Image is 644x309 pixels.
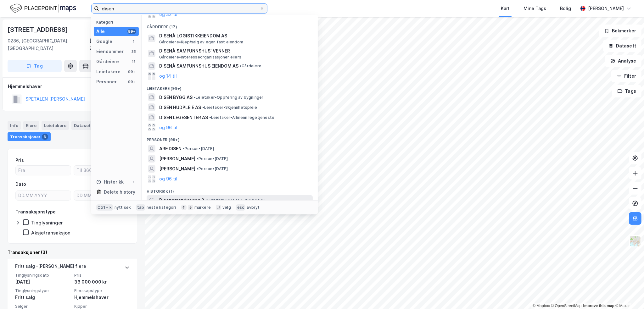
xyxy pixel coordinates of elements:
div: Historikk (1) [142,184,318,195]
div: Dato [15,180,26,188]
div: Pris [15,157,24,164]
div: Historikk [96,178,124,186]
img: logo.f888ab2527a4732fd821a326f86c7f29.svg [10,3,76,14]
div: Datasett [71,121,95,130]
span: Person • [DATE] [197,156,228,161]
button: Datasett [603,40,641,52]
span: Eierskapstype [74,288,130,293]
div: Hjemmelshaver [74,294,130,301]
button: Filter [611,70,641,82]
div: Gårdeiere [96,58,119,65]
span: Gårdeiere [240,63,261,69]
span: DISEN BYGG AS [159,94,193,101]
div: Personer (99+) [142,132,318,144]
div: [DATE] [15,278,70,286]
button: og 14 til [159,72,177,80]
span: • [183,146,185,151]
div: 0286, [GEOGRAPHIC_DATA], [GEOGRAPHIC_DATA] [8,37,89,52]
div: Kontrollprogram for chat [613,279,644,309]
span: Tinglysningsdato [15,273,70,278]
span: Leietaker • Skjønnhetspleie [202,105,257,110]
span: Leietaker • Allmenn legetjeneste [209,115,274,120]
span: [PERSON_NAME] [159,155,195,163]
div: Transaksjoner (3) [8,249,137,256]
a: OpenStreetMap [551,304,582,308]
span: Selger [15,304,70,309]
div: Gårdeiere (17) [142,19,318,31]
span: Tinglysningstype [15,288,70,293]
div: Bolig [560,5,571,12]
div: Kart [501,5,510,12]
span: • [202,105,204,110]
div: Fritt salg - [PERSON_NAME] flere [15,262,86,273]
span: Gårdeiere • Kjøp/salg av egen fast eiendom [159,40,243,45]
span: ARE DISEN [159,145,182,152]
span: DISEN LEGESENTER AS [159,114,208,121]
div: Hjemmelshaver [8,83,137,90]
div: Transaksjonstype [15,208,56,216]
div: Eiere [23,121,39,130]
input: DD.MM.YYYY [74,191,129,200]
a: Improve this map [583,304,614,308]
span: • [194,95,196,100]
div: Ctrl + k [96,204,113,211]
span: • [209,115,211,120]
div: [GEOGRAPHIC_DATA], 2/509 [89,37,137,52]
span: • [197,156,199,161]
div: 36 000 000 kr [74,278,130,286]
button: Tags [612,85,641,97]
button: Tag [8,60,62,72]
div: [STREET_ADDRESS] [8,25,69,35]
input: Til 36000000 [74,166,129,175]
a: Mapbox [533,304,550,308]
span: [PERSON_NAME] [159,165,195,173]
div: Aksjetransaksjon [31,230,70,236]
span: Person • [DATE] [197,166,228,171]
div: velg [222,205,231,210]
div: Leietakere [42,121,69,130]
span: • [197,166,199,171]
div: 99+ [127,29,136,34]
div: [PERSON_NAME] [588,5,624,12]
input: Søk på adresse, matrikkel, gårdeiere, leietakere eller personer [99,4,260,13]
span: DISENÅ SAMFUNNSHUS' VENNER [159,47,310,55]
button: og 96 til [159,175,177,183]
div: nytt søk [115,205,131,210]
div: 99+ [127,69,136,74]
input: DD.MM.YYYY [16,191,71,200]
div: Leietakere [96,68,120,75]
div: Eiendommer [96,48,124,55]
div: Fritt salg [15,294,70,301]
div: 1 [131,39,136,44]
span: • [240,63,242,68]
iframe: Chat Widget [613,279,644,309]
div: Personer [96,78,117,86]
div: neste kategori [147,205,176,210]
button: Analyse [605,55,641,67]
span: Kjøper [74,304,130,309]
div: 17 [131,59,136,64]
div: markere [194,205,211,210]
div: Kategori [96,20,139,25]
div: avbryt [247,205,260,210]
span: DISENÅ LOGISTIKKEIENDOM AS [159,32,310,40]
span: Gårdeiere • Interesseorganisasjoner ellers [159,55,241,60]
div: tab [136,204,145,211]
span: • [205,198,207,202]
input: Fra [16,166,71,175]
span: DISEN HUDPLEIE AS [159,104,201,111]
div: Info [8,121,21,130]
span: Eiendom • [STREET_ADDRESS] [205,198,265,203]
div: 3 [42,134,48,140]
div: Leietakere (99+) [142,81,318,92]
span: DISENÅ SAMFUNNSHUS EIENDOM AS [159,62,238,70]
div: Delete history [104,188,135,196]
div: 1 [131,179,136,185]
div: 35 [131,49,136,54]
span: Leietaker • Oppføring av bygninger [194,95,264,100]
div: esc [236,204,246,211]
img: Z [629,235,641,247]
div: Google [96,38,112,45]
div: Tinglysninger [31,220,63,226]
span: Pris [74,273,130,278]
